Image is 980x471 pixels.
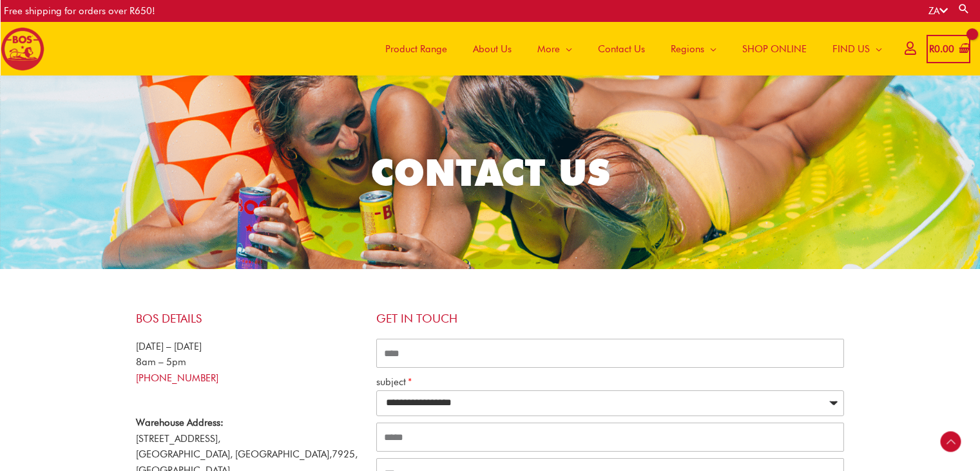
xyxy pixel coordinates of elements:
a: Regions [658,22,729,75]
span: SHOP ONLINE [742,30,807,68]
span: [GEOGRAPHIC_DATA], [GEOGRAPHIC_DATA], [136,448,332,460]
nav: Site Navigation [363,22,895,75]
strong: Warehouse Address: [136,417,224,428]
span: Product Range [385,30,447,68]
a: View Shopping Cart, empty [927,35,970,64]
span: FIND US [832,30,870,68]
span: [STREET_ADDRESS], [136,433,220,445]
span: [DATE] – [DATE] [136,341,202,352]
h2: CONTACT US [130,148,850,196]
a: Product Range [372,22,460,75]
a: More [524,22,585,75]
a: Contact Us [585,22,658,75]
span: 8am – 5pm [136,356,186,368]
span: Regions [671,30,704,68]
span: About Us [473,30,512,68]
a: About Us [460,22,524,75]
span: More [537,30,560,68]
a: SHOP ONLINE [729,22,820,75]
a: [PHONE_NUMBER] [136,372,218,384]
bdi: 0.00 [929,43,954,55]
span: Contact Us [598,30,645,68]
h4: BOS Details [136,312,363,326]
label: subject [376,374,412,390]
a: Search button [957,3,970,15]
h4: Get in touch [376,312,845,326]
a: ZA [928,5,948,17]
span: R [929,43,934,55]
img: BOS logo finals-200px [1,27,44,71]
